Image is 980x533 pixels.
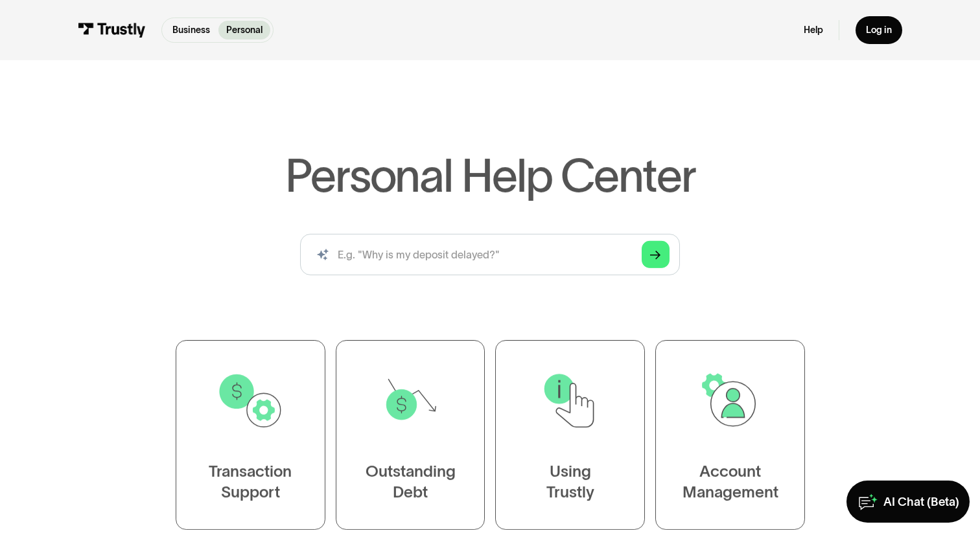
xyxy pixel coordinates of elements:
[285,153,695,199] h1: Personal Help Center
[682,461,778,503] div: Account Management
[546,461,594,503] div: Using Trustly
[655,340,805,530] a: AccountManagement
[866,24,892,36] div: Log in
[226,23,262,37] p: Personal
[300,234,679,276] input: search
[165,21,218,40] a: Business
[883,494,959,510] div: AI Chat (Beta)
[218,21,270,40] a: Personal
[846,481,970,523] a: AI Chat (Beta)
[804,24,823,36] a: Help
[365,461,455,503] div: Outstanding Debt
[209,461,292,503] div: Transaction Support
[335,340,485,530] a: OutstandingDebt
[176,340,325,530] a: TransactionSupport
[172,23,210,37] p: Business
[495,340,645,530] a: UsingTrustly
[856,16,902,44] a: Log in
[78,23,146,37] img: Trustly Logo
[300,234,679,276] form: Search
